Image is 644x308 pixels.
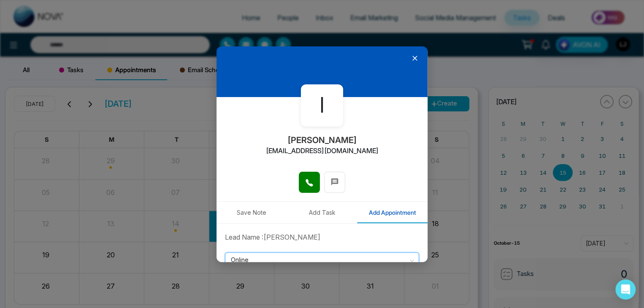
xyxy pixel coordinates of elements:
[287,135,357,145] h2: [PERSON_NAME]
[231,254,413,268] span: Online
[220,232,424,242] div: Lead Name : [PERSON_NAME]
[266,147,379,155] h2: [EMAIL_ADDRESS][DOMAIN_NAME]
[216,202,287,223] button: Save Note
[357,202,428,223] button: Add Appointment
[320,89,324,121] span: l
[287,202,357,223] button: Add Task
[615,279,636,300] div: Open Intercom Messenger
